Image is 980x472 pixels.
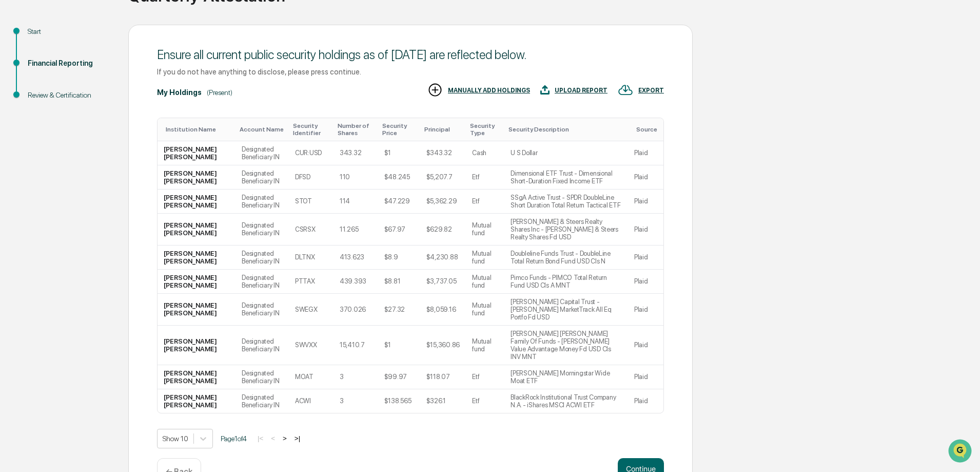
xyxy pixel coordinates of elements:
td: Doubleline Funds Trust - DoubleLine Total Return Bond Fund USD Cls N [504,246,628,270]
td: 439.393 [334,270,378,294]
td: 110 [334,165,378,190]
td: Mutual fund [466,326,504,365]
td: [PERSON_NAME] [PERSON_NAME] [158,365,236,389]
a: 🗄️Attestations [70,125,131,144]
button: < [268,434,278,443]
td: SWEGX [289,294,334,326]
div: Toggle SortBy [636,126,659,133]
td: $1 [378,141,420,165]
td: Plaid [628,389,663,413]
div: Toggle SortBy [424,126,462,133]
div: Toggle SortBy [166,126,231,133]
div: Financial Reporting [28,58,112,69]
td: [PERSON_NAME] Morningstar Wide Moat ETF [504,365,628,389]
td: $118.07 [420,365,466,389]
span: Preclearance [21,129,66,140]
td: Designated Beneficiary IN [236,389,289,413]
td: DLTNX [289,246,334,270]
td: [PERSON_NAME] [PERSON_NAME] Family Of Funds - [PERSON_NAME] Value Advantage Money Fd USD Cls INV MNT [504,326,628,365]
div: Start new chat [35,79,168,89]
td: STOT [289,190,334,214]
td: $326.1 [420,389,466,413]
td: 11.265 [334,214,378,246]
div: Toggle SortBy [240,126,285,133]
td: Designated Beneficiary IN [236,165,289,190]
div: We're available if you need us! [35,89,130,97]
a: 🖐️Preclearance [6,125,70,144]
iframe: Open customer support [947,438,975,466]
div: MANUALLY ADD HOLDINGS [448,87,530,94]
td: [PERSON_NAME] & Steers Realty Shares Inc - [PERSON_NAME] & Steers Realty Shares Fd USD [504,214,628,246]
td: 114 [334,190,378,214]
td: $1 [378,326,420,365]
td: Designated Beneficiary IN [236,214,289,246]
td: Designated Beneficiary IN [236,326,289,365]
td: [PERSON_NAME] [PERSON_NAME] [158,190,236,214]
td: $8.81 [378,270,420,294]
td: Plaid [628,365,663,389]
td: $99.97 [378,365,420,389]
div: 🖐️ [10,130,18,139]
td: SSgA Active Trust - SPDR DoubleLine Short Duration Total Return Tactical ETF [504,190,628,214]
td: $8,059.16 [420,294,466,326]
td: Plaid [628,214,663,246]
td: $4,230.88 [420,246,466,270]
div: (Present) [207,88,232,97]
td: $67.97 [378,214,420,246]
td: Cash [466,141,504,165]
div: Toggle SortBy [338,122,374,137]
span: Data Lookup [21,149,65,159]
td: [PERSON_NAME] [PERSON_NAME] [158,165,236,190]
a: 🔎Data Lookup [6,145,69,163]
td: 3 [334,365,378,389]
td: $15,360.86 [420,326,466,365]
div: Start [28,26,112,37]
td: Plaid [628,294,663,326]
td: Designated Beneficiary IN [236,365,289,389]
td: MOAT [289,365,334,389]
td: $48.245 [378,165,420,190]
td: [PERSON_NAME] [PERSON_NAME] [158,389,236,413]
button: > [280,434,290,443]
td: Etf [466,165,504,190]
td: Plaid [628,190,663,214]
td: Plaid [628,326,663,365]
div: If you do not have anything to disclose, please press continue. [157,67,664,76]
span: Pylon [102,174,124,182]
td: $343.32 [420,141,466,165]
td: $138.565 [378,389,420,413]
td: DFSD [289,165,334,190]
td: $3,737.05 [420,270,466,294]
td: Designated Beneficiary IN [236,246,289,270]
div: Toggle SortBy [508,126,624,133]
td: PTTAX [289,270,334,294]
div: EXPORT [638,87,664,94]
td: [PERSON_NAME] [PERSON_NAME] [158,214,236,246]
td: 3 [334,389,378,413]
td: Plaid [628,165,663,190]
td: Mutual fund [466,214,504,246]
img: MANUALLY ADD HOLDINGS [427,82,443,98]
td: $27.32 [378,294,420,326]
td: Plaid [628,270,663,294]
td: $47.229 [378,190,420,214]
img: 1746055101610-c473b297-6a78-478c-a979-82029cc54cd1 [10,79,29,97]
td: Pimco Funds - PIMCO Total Return Fund USD Cls A MNT [504,270,628,294]
span: Attestations [85,129,127,140]
td: SWVXX [289,326,334,365]
td: Dimensional ETF Trust - Dimensional Short-Duration Fixed Income ETF [504,165,628,190]
td: Mutual fund [466,294,504,326]
td: [PERSON_NAME] [PERSON_NAME] [158,294,236,326]
td: $5,207.7 [420,165,466,190]
td: U S Dollar [504,141,628,165]
div: My Holdings [157,88,202,97]
td: Designated Beneficiary IN [236,141,289,165]
td: 15,410.7 [334,326,378,365]
td: $629.82 [420,214,466,246]
td: Designated Beneficiary IN [236,190,289,214]
td: Designated Beneficiary IN [236,270,289,294]
td: [PERSON_NAME] [PERSON_NAME] [158,246,236,270]
td: 370.026 [334,294,378,326]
